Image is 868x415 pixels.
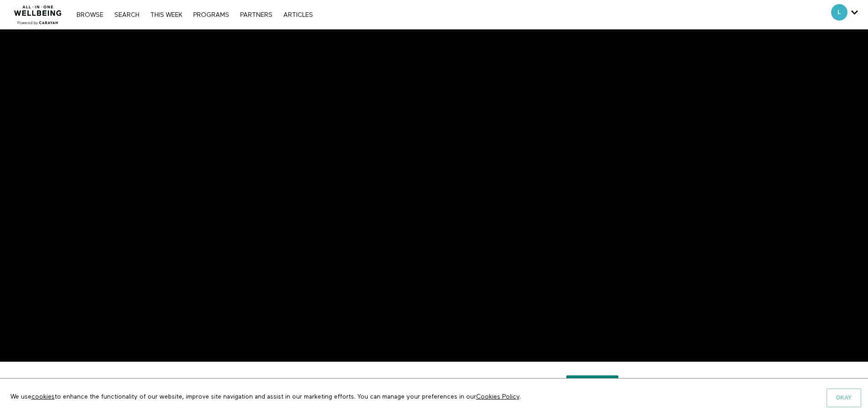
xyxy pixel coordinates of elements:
a: PARTNERS [236,12,277,18]
button: Okay [827,389,861,407]
a: ARTICLES [279,12,318,18]
a: PROGRAMS [189,12,234,18]
a: cookies [31,394,55,400]
a: Cookies Policy [476,394,519,400]
a: Browse [72,12,108,18]
a: THIS WEEK [146,12,187,18]
a: Search [110,12,144,18]
button: My list [566,375,618,392]
nav: Primary [72,10,317,19]
p: We use to enhance the functionality of our website, improve site navigation and assist in our mar... [4,385,684,408]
